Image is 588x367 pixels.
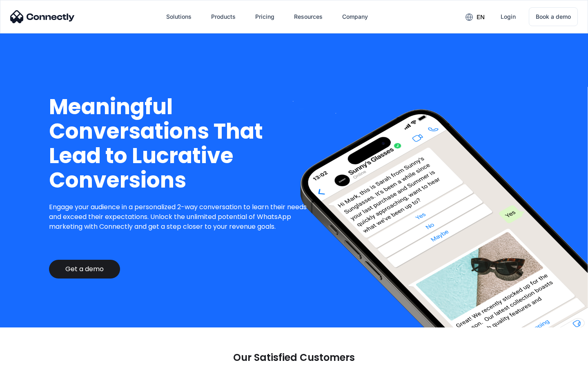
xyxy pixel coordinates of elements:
a: Book a demo [529,7,578,26]
div: Solutions [166,11,192,22]
aside: Language selected: English [8,353,49,364]
p: Engage your audience in a personalized 2-way conversation to learn their needs and exceed their e... [49,202,313,232]
div: Pricing [255,11,274,22]
a: Get a demo [49,260,120,279]
div: Products [211,11,236,22]
div: Login [501,11,516,22]
a: Pricing [249,7,281,27]
h1: Meaningful Conversations That Lead to Lucrative Conversions [49,95,313,192]
ul: Language list [16,353,49,364]
p: Our Satisfied Customers [233,352,355,363]
div: en [477,11,485,23]
img: Connectly Logo [10,10,75,23]
div: Company [342,11,368,22]
div: Get a demo [65,265,104,273]
a: Login [494,7,522,27]
div: Resources [294,11,323,22]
